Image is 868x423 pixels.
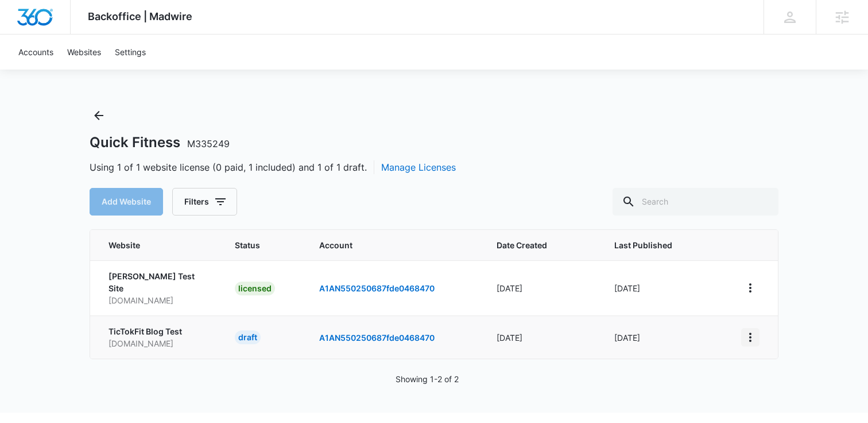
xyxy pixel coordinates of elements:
td: [DATE] [483,260,600,316]
span: M335249 [187,138,230,149]
h1: Quick Fitness [90,134,230,151]
div: licensed [235,282,275,295]
span: Website [108,239,191,251]
button: Filters [172,188,237,216]
a: A1AN550250687fde0468470 [319,283,435,293]
td: [DATE] [483,316,600,359]
a: Websites [60,34,108,70]
span: Last Published [614,239,697,251]
span: Backoffice | Madwire [88,10,192,22]
p: [DOMAIN_NAME] [108,337,207,349]
p: [DOMAIN_NAME] [108,294,207,306]
button: Back [90,106,108,125]
p: TicTokFit Blog Test [108,325,207,337]
p: Showing 1-2 of 2 [396,373,459,385]
span: Status [235,239,292,251]
div: draft [235,330,261,344]
span: Using 1 of 1 website license (0 paid, 1 included) and 1 of 1 draft. [90,160,456,174]
p: [PERSON_NAME] Test Site [108,270,207,294]
button: Manage Licenses [381,160,456,174]
input: Search [613,188,778,216]
button: View More [741,279,759,297]
span: Date Created [497,239,570,251]
a: Accounts [11,34,60,70]
a: A1AN550250687fde0468470 [319,333,435,343]
td: [DATE] [600,316,727,359]
button: View More [741,328,759,347]
span: Account [319,239,469,251]
td: [DATE] [600,260,727,316]
a: Settings [108,34,153,70]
